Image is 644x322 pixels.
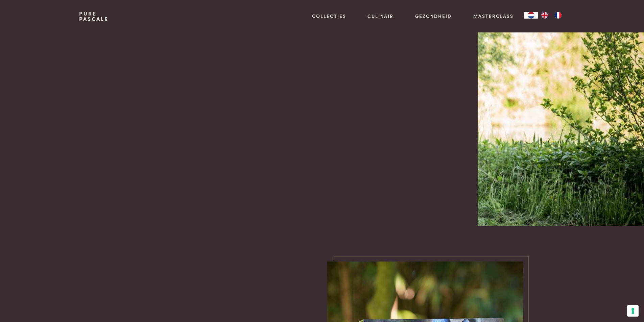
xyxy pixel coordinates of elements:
[524,12,565,19] aside: Language selected: Nederlands
[312,13,346,20] a: Collecties
[79,11,109,22] a: PurePascale
[524,12,538,19] div: Language
[473,13,514,20] a: Masterclass
[551,12,565,19] a: FR
[538,12,565,19] ul: Language list
[627,305,639,317] button: Uw voorkeuren voor toestemming voor trackingtechnologieën
[415,13,452,20] a: Gezondheid
[367,13,393,20] a: Culinair
[538,12,551,19] a: EN
[524,12,538,19] a: NL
